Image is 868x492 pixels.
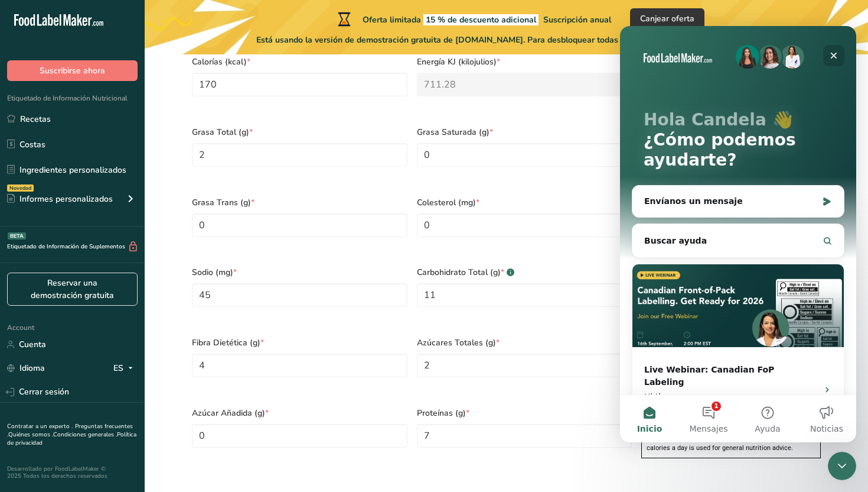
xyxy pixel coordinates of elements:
[8,430,53,439] a: Quiénes somos .
[8,232,26,239] div: BETA
[335,12,611,26] div: Oferta limitada
[620,26,856,442] iframe: Intercom live chat
[7,184,34,192] div: Novedad
[40,64,105,77] span: Suscribirse ahora
[417,336,632,349] span: Azúcares Totales (g)
[417,196,632,209] span: Colesterol (mg)
[7,422,73,430] a: Contratar a un experto .
[113,361,138,376] div: ES
[192,407,407,419] span: Azúcar Añadida (g)
[828,452,856,480] iframe: Intercom live chat
[7,430,136,447] a: Política de privacidad
[7,465,138,480] div: Desarrollado por FoodLabelMaker © 2025 Todos los derechos reservados
[423,14,539,25] span: 15 % de descuento adicional
[417,266,632,279] span: Carbohidrato Total (g)
[7,193,113,205] div: Informes personalizados
[543,14,611,25] span: Suscripción anual
[192,336,407,349] span: Fibra Dietética (g)
[192,126,407,138] span: Grasa Total (g)
[53,430,117,439] a: Condiciones generales .
[192,56,407,68] span: Calorías (kcal)
[417,407,632,419] span: Proteínas (g)
[417,126,632,138] span: Grasa Saturada (g)
[7,358,45,378] a: Idioma
[630,8,704,29] button: Canjear oferta
[640,12,694,25] span: Canjear oferta
[192,196,407,209] span: Grasa Trans (g)
[417,56,632,68] span: Energía KJ (kilojulios)
[7,422,133,439] a: Preguntas frecuentes .
[192,266,407,279] span: Sodio (mg)
[7,60,138,81] button: Suscribirse ahora
[7,273,138,306] a: Reservar una demostración gratuita
[256,34,784,46] span: Está usando la versión de demostración gratuita de [DOMAIN_NAME]. Para desbloquear todas las func...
